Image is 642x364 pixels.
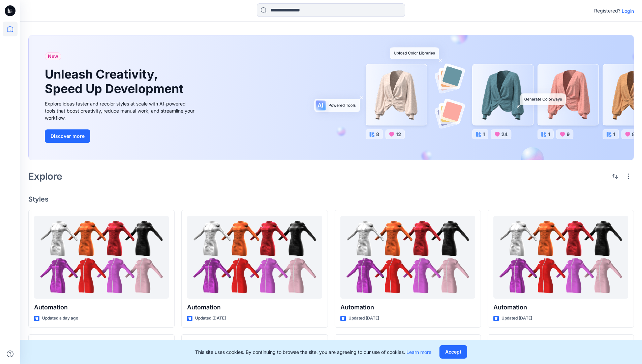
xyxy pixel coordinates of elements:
[187,303,322,312] p: Automation
[195,315,226,322] p: Updated [DATE]
[48,52,58,60] span: New
[34,216,169,299] a: Automation
[493,216,628,299] a: Automation
[406,349,431,355] a: Learn more
[45,129,196,143] a: Discover more
[501,315,532,322] p: Updated [DATE]
[45,129,90,143] button: Discover more
[493,303,628,312] p: Automation
[28,195,634,203] h4: Styles
[187,216,322,299] a: Automation
[348,315,379,322] p: Updated [DATE]
[28,171,62,182] h2: Explore
[195,348,431,356] p: This site uses cookies. By continuing to browse the site, you are agreeing to our use of cookies.
[45,100,196,121] div: Explore ideas faster and recolor styles at scale with AI-powered tools that boost creativity, red...
[340,303,475,312] p: Automation
[622,7,634,14] p: Login
[439,345,467,359] button: Accept
[42,315,78,322] p: Updated a day ago
[340,216,475,299] a: Automation
[594,7,620,15] p: Registered?
[45,67,186,96] h1: Unleash Creativity, Speed Up Development
[34,303,169,312] p: Automation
